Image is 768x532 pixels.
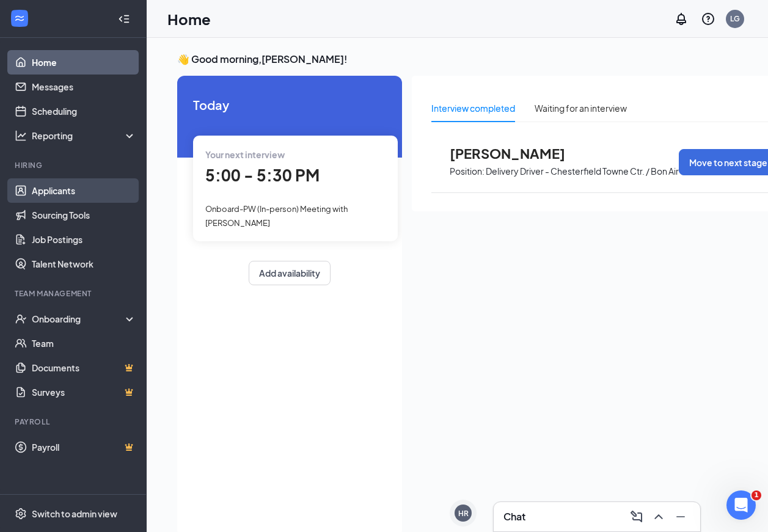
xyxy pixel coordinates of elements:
a: Sourcing Tools [32,203,136,227]
svg: Analysis [15,129,27,142]
a: Home [32,50,136,75]
div: HR [458,508,469,519]
svg: ComposeMessage [629,509,644,524]
p: Delivery Driver - Chesterfield Towne Ctr. / Bon Air [486,166,679,177]
span: 5:00 - 5:30 PM [205,165,320,185]
div: Interview completed [431,101,515,115]
svg: Settings [15,508,27,520]
a: Applicants [32,178,136,203]
svg: QuestionInfo [701,12,715,26]
svg: ChevronUp [651,509,666,524]
a: Job Postings [32,227,136,252]
span: Today [193,95,386,114]
button: Add availability [249,261,331,285]
svg: Collapse [118,13,130,25]
span: [PERSON_NAME] [450,145,584,161]
svg: Notifications [674,12,689,26]
svg: UserCheck [15,313,27,325]
a: SurveysCrown [32,380,136,404]
div: Waiting for an interview [535,101,627,115]
a: Messages [32,75,136,99]
h1: Home [167,9,211,29]
svg: WorkstreamLogo [13,12,26,24]
div: Reporting [32,129,137,142]
button: ComposeMessage [627,507,646,527]
div: LG [730,13,740,24]
div: Payroll [15,417,134,427]
a: Team [32,331,136,355]
span: Onboard-PW (In-person) Meeting with [PERSON_NAME] [205,204,348,227]
div: Onboarding [32,313,126,325]
span: Your next interview [205,149,285,160]
button: Minimize [671,507,690,527]
span: 1 [752,490,761,500]
p: Position: [450,166,485,177]
div: Switch to admin view [32,508,117,520]
iframe: Intercom live chat [726,490,756,520]
a: PayrollCrown [32,435,136,459]
div: Hiring [15,160,134,170]
a: DocumentsCrown [32,355,136,380]
a: Scheduling [32,99,136,123]
a: Talent Network [32,252,136,276]
div: Team Management [15,288,134,299]
button: ChevronUp [649,507,668,527]
h3: Chat [503,510,525,523]
svg: Minimize [673,509,688,524]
